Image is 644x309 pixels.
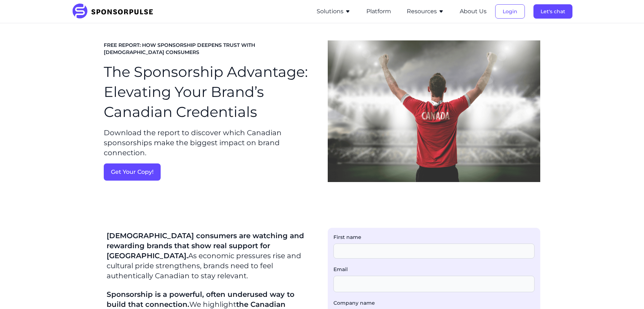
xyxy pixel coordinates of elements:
[104,42,316,56] span: FREE REPORT: HOW SPONSORSHIP DEEPENS TRUST WITH [DEMOGRAPHIC_DATA] CONSUMERS
[104,163,161,181] button: Get Your Copy!
[333,234,535,241] label: First name
[608,275,644,309] iframe: Chat Widget
[495,8,525,15] a: Login
[460,8,487,15] a: About Us
[495,4,525,19] button: Login
[107,231,313,281] p: As economic pressures rise and cultural pride strengthens, brands need to feel authentically Cana...
[328,40,540,182] img: Photo courtesy of Canva
[533,8,572,15] a: Let's chat
[104,128,316,158] p: Download the report to discover which Canadian sponsorships make the biggest impact on brand conn...
[366,7,391,16] button: Platform
[107,231,304,260] span: [DEMOGRAPHIC_DATA] consumers are watching and rewarding brands that show real support for [GEOGRA...
[107,290,294,309] span: Sponsorship is a powerful, often underused way to build that connection.
[533,4,572,19] button: Let's chat
[72,4,158,19] img: SponsorPulse
[104,62,316,122] h1: The Sponsorship Advantage: Elevating Your Brand’s Canadian Credentials
[407,7,444,16] button: Resources
[333,299,535,306] label: Company name
[317,7,351,16] button: Solutions
[333,266,535,273] label: Email
[460,7,487,16] button: About Us
[366,8,391,15] a: Platform
[104,163,316,181] a: Get Your Copy!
